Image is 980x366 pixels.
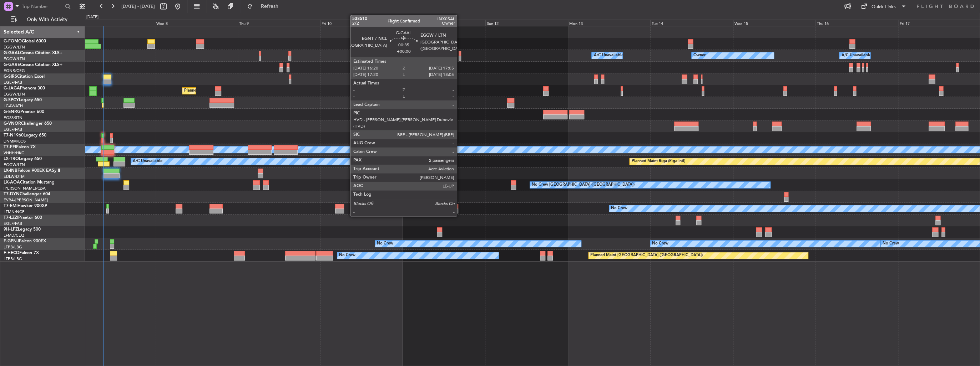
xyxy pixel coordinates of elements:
[22,1,63,12] input: Trip Number
[4,204,17,208] span: T7-EMI
[857,1,910,12] button: Quick Links
[4,39,46,43] a: G-FOMOGlobal 6000
[4,157,42,161] a: LX-TROLegacy 650
[4,110,20,114] span: G-ENRG
[4,180,20,185] span: LX-AOA
[650,20,733,26] div: Tue 14
[4,150,25,156] a: VHHH/HKG
[4,251,39,255] a: F-HECDFalcon 7X
[4,122,21,126] span: G-VNOR
[4,86,45,91] a: G-JAGAPhenom 300
[4,174,25,179] a: EDLW/DTM
[4,139,26,144] a: DNMM/LOS
[4,51,62,55] a: G-GAALCessna Citation XLS+
[4,192,50,196] a: T7-DYNChallenger 604
[4,86,20,91] span: G-JAGA
[568,20,650,26] div: Mon 13
[4,244,22,250] a: LFPB/LBG
[4,209,25,215] a: LFMN/NCE
[4,192,20,196] span: T7-DYN
[652,238,668,249] div: No Crew
[4,169,60,173] a: LX-INBFalcon 900EX EASy II
[4,133,24,138] span: T7-N1960
[841,50,871,61] div: A/C Unavailable
[733,20,815,26] div: Wed 15
[4,216,42,220] a: T7-LZZIPraetor 600
[4,197,48,203] a: EVRA/[PERSON_NAME]
[4,157,19,161] span: LX-TRO
[4,186,46,191] a: [PERSON_NAME]/QSA
[4,103,23,109] a: LGAV/ATH
[593,50,623,61] div: A/C Unavailable
[4,98,42,102] a: G-SPCYLegacy 650
[86,14,98,20] div: [DATE]
[4,227,41,232] a: 9H-LPZLegacy 500
[4,239,46,243] a: F-GPNJFalcon 900EX
[4,180,55,185] a: LX-AOACitation Mustang
[4,239,19,243] span: F-GPNJ
[611,203,627,214] div: No Crew
[4,39,22,43] span: G-FOMO
[4,204,47,208] a: T7-EMIHawker 900XP
[377,238,393,249] div: No Crew
[4,216,18,220] span: T7-LZZI
[4,110,44,114] a: G-ENRGPraetor 600
[4,145,16,149] span: T7-FFI
[532,180,635,190] div: No Crew [GEOGRAPHIC_DATA] ([GEOGRAPHIC_DATA])
[244,1,287,12] button: Refresh
[4,63,20,67] span: G-GARE
[590,250,703,261] div: Planned Maint [GEOGRAPHIC_DATA] ([GEOGRAPHIC_DATA])
[8,14,77,25] button: Only With Activity
[238,20,320,26] div: Thu 9
[4,162,25,167] a: EGGW/LTN
[4,98,19,102] span: G-SPCY
[872,4,896,11] div: Quick Links
[4,251,19,255] span: F-HECD
[4,122,52,126] a: G-VNORChallenger 650
[320,20,403,26] div: Fri 10
[4,127,22,132] a: EGLF/FAB
[631,156,685,167] div: Planned Maint Riga (Riga Intl)
[4,221,22,226] a: EGLF/FAB
[19,17,75,22] span: Only With Activity
[72,20,155,26] div: Tue 7
[4,74,45,79] a: G-SIRSCitation Excel
[4,63,62,67] a: G-GARECessna Citation XLS+
[4,145,36,149] a: T7-FFIFalcon 7X
[155,20,237,26] div: Wed 8
[4,115,22,120] a: EGSS/STN
[883,238,899,249] div: No Crew
[4,68,25,73] a: EGNR/CEG
[4,133,46,138] a: T7-N1960Legacy 650
[133,156,162,167] div: A/C Unavailable
[403,20,485,26] div: Sat 11
[485,20,568,26] div: Sun 12
[339,250,355,261] div: No Crew
[4,169,17,173] span: LX-INB
[4,227,18,232] span: 9H-LPZ
[4,51,20,55] span: G-GAAL
[4,74,17,79] span: G-SIRS
[4,233,24,238] a: LFMD/CEQ
[254,4,284,9] span: Refresh
[184,86,297,96] div: Planned Maint [GEOGRAPHIC_DATA] ([GEOGRAPHIC_DATA])
[4,56,25,62] a: EGGW/LTN
[121,3,155,10] span: [DATE] - [DATE]
[4,45,25,50] a: EGGW/LTN
[815,20,898,26] div: Thu 16
[4,80,22,85] a: EGLF/FAB
[4,256,22,262] a: LFPB/LBG
[4,92,25,97] a: EGGW/LTN
[693,50,706,61] div: Owner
